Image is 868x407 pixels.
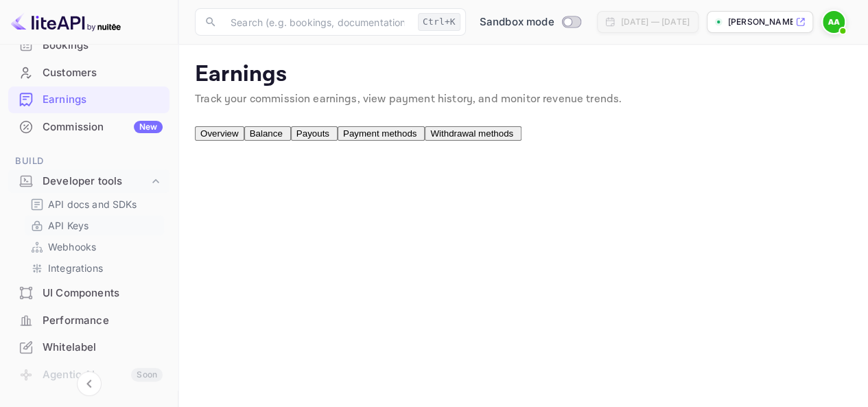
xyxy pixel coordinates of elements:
[418,13,460,31] div: Ctrl+K
[25,258,164,278] div: Integrations
[8,280,169,307] div: UI Components
[43,92,163,108] div: Earnings
[43,340,163,356] div: Whitelabel
[8,170,169,194] div: Developer tools
[8,280,169,305] a: UI Components
[728,16,793,28] p: [PERSON_NAME]-ad3o6.nuitee...
[48,218,89,233] p: API Keys
[250,128,283,139] span: Balance
[8,114,169,141] div: CommissionNew
[43,174,149,189] div: Developer tools
[43,38,163,54] div: Bookings
[25,237,164,257] div: Webhooks
[48,261,103,275] p: Integrations
[823,11,845,33] img: Ali Affan
[8,307,169,333] a: Performance
[43,313,163,329] div: Performance
[30,261,159,275] a: Integrations
[8,32,169,59] div: Bookings
[30,218,159,233] a: API Keys
[8,32,169,58] a: Bookings
[8,60,169,85] a: Customers
[296,128,329,139] span: Payouts
[621,16,690,28] div: [DATE] — [DATE]
[8,334,169,361] div: Whitelabel
[8,60,169,86] div: Customers
[200,128,239,139] span: Overview
[48,240,96,254] p: Webhooks
[25,194,164,214] div: API docs and SDKs
[25,216,164,235] div: API Keys
[343,128,417,139] span: Payment methods
[195,61,852,89] p: Earnings
[430,128,513,139] span: Withdrawal methods
[222,8,412,36] input: Search (e.g. bookings, documentation)
[43,286,163,301] div: UI Components
[480,14,554,30] span: Sandbox mode
[43,65,163,81] div: Customers
[8,86,169,113] div: Earnings
[8,114,169,139] a: CommissionNew
[43,119,163,135] div: Commission
[474,14,586,30] div: Switch to Production mode
[48,197,137,211] p: API docs and SDKs
[11,11,121,33] img: LiteAPI logo
[8,154,169,169] span: Build
[77,371,102,396] button: Collapse navigation
[8,86,169,112] a: Earnings
[134,121,163,133] div: New
[195,91,852,108] p: Track your commission earnings, view payment history, and monitor revenue trends.
[30,197,159,211] a: API docs and SDKs
[30,240,159,254] a: Webhooks
[8,334,169,360] a: Whitelabel
[8,307,169,334] div: Performance
[195,124,852,141] div: scrollable auto tabs example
